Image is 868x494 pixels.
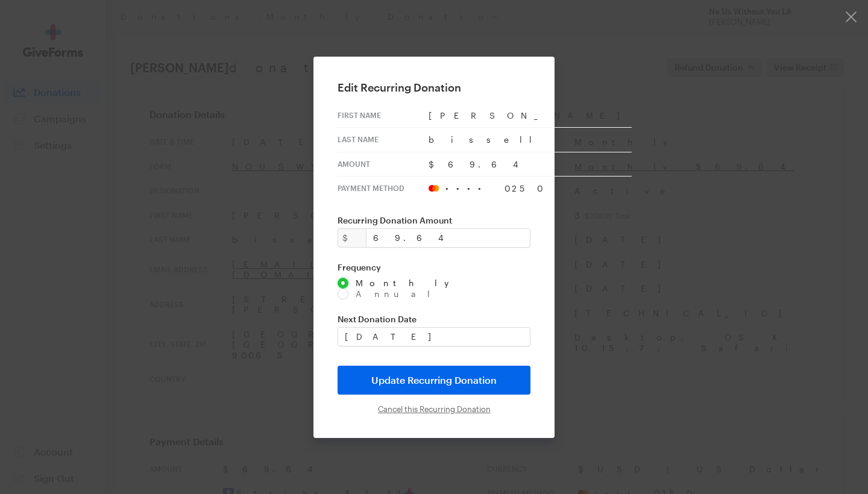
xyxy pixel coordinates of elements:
[378,352,497,362] td: Your gift receipt is attached
[254,158,614,219] td: Your Generous Gift Benefits the Work of No Us Without You LA
[338,314,530,325] label: Next Donation Date
[429,177,632,201] td: •••• 0250
[369,401,499,445] span: No Us Without You LA [STREET_ADDRESS][PERSON_NAME] [GEOGRAPHIC_DATA]
[376,469,492,477] span: Manage My Recurring Donation
[338,104,429,128] th: First Name
[286,219,582,245] td: Thank you for your generous gift of $69.64 to No Us Without You LA.
[403,437,465,445] a: [DOMAIN_NAME]
[338,262,530,273] label: Frequency
[429,128,632,152] td: bissell
[338,177,429,201] th: Payment Method
[429,152,632,177] td: $69.64
[338,366,530,395] input: Update Recurring Donation
[338,215,530,226] label: Recurring Donation Amount
[378,404,491,414] input: Cancel this Recurring Donation
[338,128,429,152] th: Last Name
[338,81,530,94] h2: Edit Recurring Donation
[429,104,632,128] td: [PERSON_NAME]
[338,152,429,177] th: Amount
[362,272,506,305] a: Make a New Donation
[338,228,366,248] div: $
[410,56,457,116] img: No-Us-with-out-you-logo.png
